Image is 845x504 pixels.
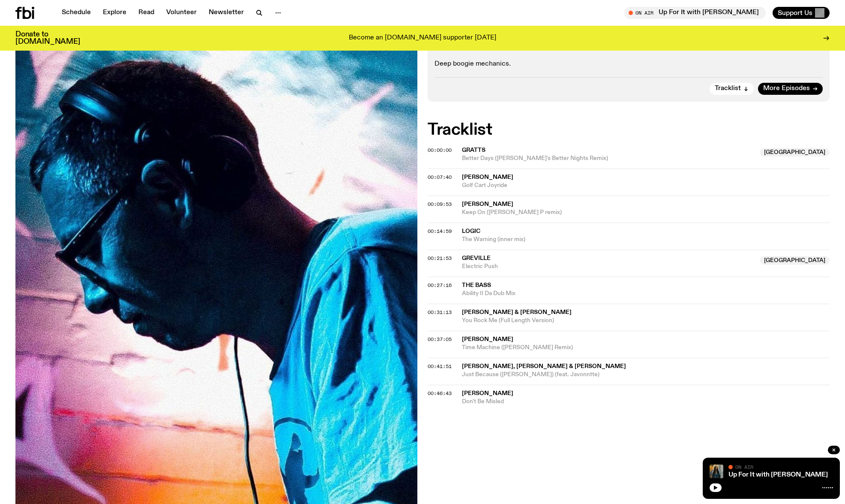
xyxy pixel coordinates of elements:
[428,364,452,369] button: 00:41:51
[204,7,249,19] a: Newsletter
[428,148,452,153] button: 00:00:00
[462,201,513,207] span: [PERSON_NAME]
[428,310,452,315] button: 00:31:13
[462,228,480,234] span: Logic
[428,363,452,370] span: 00:41:51
[462,317,830,325] span: You Rock Me (Full Length Version)
[428,255,452,262] span: 00:21:53
[462,336,513,342] span: [PERSON_NAME]
[428,147,452,154] span: 00:00:00
[349,34,496,42] p: Become an [DOMAIN_NAME] supporter [DATE]
[715,85,741,92] span: Tracklist
[710,83,754,95] button: Tracklist
[428,390,452,397] span: 00:46:43
[760,148,830,157] span: [GEOGRAPHIC_DATA]
[760,256,830,265] span: [GEOGRAPHIC_DATA]
[462,309,572,315] span: [PERSON_NAME] & [PERSON_NAME]
[462,344,830,352] span: Time Machine ([PERSON_NAME] Remix)
[758,83,823,95] a: More Episodes
[728,471,828,478] a: Up For It with [PERSON_NAME]
[462,181,830,190] span: Golf Cart Joyride
[462,390,513,396] span: [PERSON_NAME]
[462,147,485,153] span: Gratts
[428,201,452,208] span: 00:09:53
[161,7,202,19] a: Volunteer
[462,235,830,244] span: The Warning (inner mix)
[98,7,132,19] a: Explore
[434,60,823,68] p: Deep boogie mechanics.
[428,309,452,316] span: 00:31:13
[462,282,491,288] span: The Bass
[57,7,96,19] a: Schedule
[428,256,452,261] button: 00:21:53
[462,174,513,180] span: [PERSON_NAME]
[428,391,452,396] button: 00:46:43
[624,7,766,19] button: On AirUp For It with [PERSON_NAME]
[428,336,452,343] span: 00:37:05
[462,363,626,369] span: [PERSON_NAME], [PERSON_NAME] & [PERSON_NAME]
[428,282,452,289] span: 00:27:16
[15,31,80,45] h3: Donate to [DOMAIN_NAME]
[428,337,452,342] button: 00:37:05
[428,228,452,235] span: 00:14:59
[735,464,753,470] span: On Air
[428,229,452,234] button: 00:14:59
[428,283,452,288] button: 00:27:16
[773,7,830,19] button: Support Us
[778,9,812,17] span: Support Us
[462,263,755,271] span: Electric Push
[428,202,452,207] button: 00:09:53
[462,255,491,261] span: Greville
[462,290,830,298] span: Ability II Da Dub Mix
[462,208,830,217] span: Keep On ([PERSON_NAME] P remix)
[428,175,452,180] button: 00:07:40
[428,174,452,181] span: 00:07:40
[710,465,723,478] img: Ify - a Brown Skin girl with black braided twists, looking up to the side with her tongue stickin...
[763,85,810,92] span: More Episodes
[428,122,830,138] h2: Tracklist
[462,371,830,379] span: Just Because ([PERSON_NAME]) (feat. Javonntte)
[133,7,159,19] a: Read
[462,154,755,163] span: Better Days ([PERSON_NAME]'s Better Nights Remix)
[462,398,830,406] span: Don't Be Misled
